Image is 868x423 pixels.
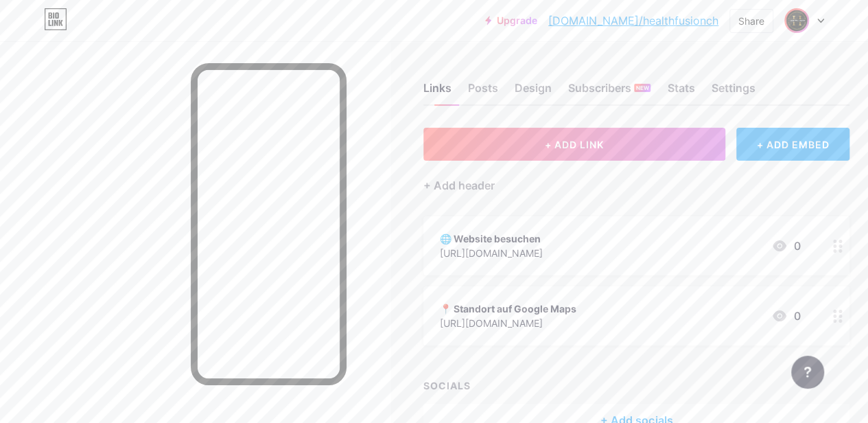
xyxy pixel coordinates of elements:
[771,238,800,254] div: 0
[423,80,451,104] div: Links
[667,80,694,104] div: Stats
[440,246,543,260] div: [URL][DOMAIN_NAME]
[784,8,810,34] img: healthfusionch
[440,301,576,316] div: 📍 Standort auf Google Maps
[515,80,552,104] div: Design
[636,84,649,92] span: NEW
[771,308,800,324] div: 0
[711,80,755,104] div: Settings
[440,231,543,246] div: 🌐 Website besuchen
[423,128,725,161] button: + ADD LINK
[423,177,495,194] div: + Add header
[548,12,718,29] a: [DOMAIN_NAME]/healthfusionch
[545,139,604,150] span: + ADD LINK
[485,15,537,26] a: Upgrade
[568,80,650,104] div: Subscribers
[468,80,498,104] div: Posts
[738,14,764,28] div: Share
[423,378,849,393] div: SOCIALS
[736,128,849,161] div: + ADD EMBED
[440,316,576,330] div: [URL][DOMAIN_NAME]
